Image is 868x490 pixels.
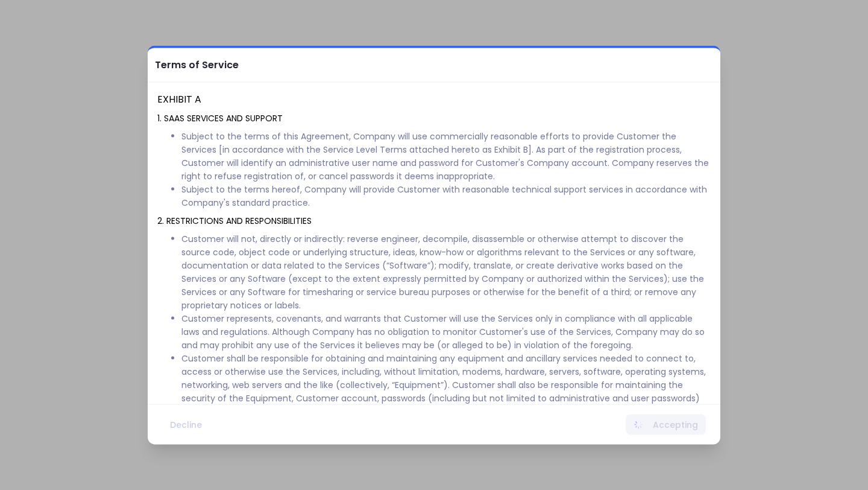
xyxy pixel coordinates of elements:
[181,183,711,209] li: Subject to the terms hereof, Company will provide Customer with reasonable technical support serv...
[181,232,711,312] li: Customer will not, directly or indirectly: reverse engineer, decompile, disassemble or otherwise ...
[157,214,711,227] h2: 2. RESTRICTIONS AND RESPONSIBILITIES
[157,112,711,125] h2: 1. SAAS SERVICES AND SUPPORT
[157,92,711,107] h1: EXHIBIT A
[148,48,239,82] h2: Terms of Service
[181,312,711,352] li: Customer represents, covenants, and warrants that Customer will use the Services only in complian...
[181,352,711,418] li: Customer shall be responsible for obtaining and maintaining any equipment and ancillary services ...
[181,130,711,183] li: Subject to the terms of this Agreement, Company will use commercially reasonable efforts to provi...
